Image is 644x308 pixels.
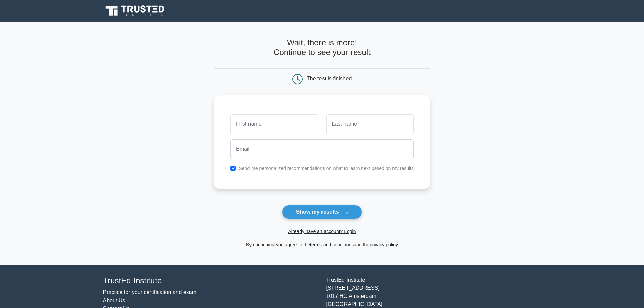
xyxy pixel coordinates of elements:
a: terms and conditions [310,242,354,247]
a: Practice for your certification and exam [103,289,197,295]
input: First name [230,114,318,134]
h4: TrustEd Institute [103,276,318,286]
input: Email [230,139,414,159]
h4: Wait, there is more! Continue to see your result [214,38,430,57]
a: Already have an account? Login [288,229,356,234]
input: Last name [326,114,414,134]
div: The test is finished [307,76,352,81]
a: privacy policy [369,242,398,247]
button: Show my results [282,205,362,219]
label: Send me personalized recommendations on what to learn next based on my results [239,166,414,171]
div: By continuing you agree to the and the [210,241,434,249]
a: About Us [103,298,125,303]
